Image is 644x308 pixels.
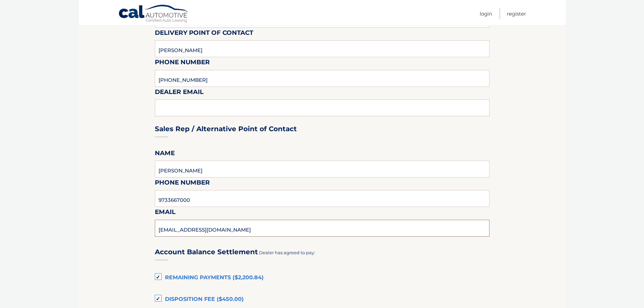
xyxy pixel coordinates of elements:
[155,293,490,306] label: Disposition Fee ($450.00)
[155,248,258,256] h3: Account Balance Settlement
[155,28,253,40] label: Delivery Point of Contact
[507,8,526,19] a: Register
[155,125,297,133] h3: Sales Rep / Alternative Point of Contact
[155,271,490,285] label: Remaining Payments ($2,200.84)
[155,207,175,219] label: Email
[155,148,175,161] label: Name
[155,57,210,70] label: Phone Number
[155,177,210,190] label: Phone Number
[118,4,189,24] a: Cal Automotive
[480,8,492,19] a: Login
[259,250,315,255] span: Dealer has agreed to pay:
[155,87,204,99] label: Dealer Email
